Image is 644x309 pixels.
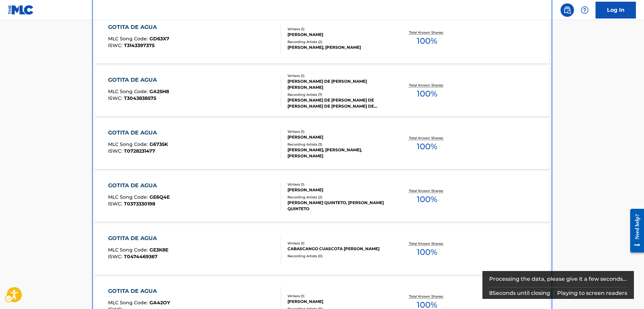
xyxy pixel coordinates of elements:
[287,78,389,90] div: [PERSON_NAME] DE [PERSON_NAME] [PERSON_NAME]
[287,241,389,246] div: Writers ( 1 )
[625,204,644,258] iframe: Iframe | Resource Center
[287,134,389,140] div: [PERSON_NAME]
[417,141,437,153] span: 100 %
[149,194,170,200] span: GE6Q4E
[95,66,550,116] a: GOTITA DE AGUAMLC Song Code:GA25H8ISWC:T3043838575Writers (1)[PERSON_NAME] DE [PERSON_NAME] [PERS...
[417,193,437,205] span: 100 %
[287,246,389,252] div: CABASCANGO CUASCOTA [PERSON_NAME]
[287,147,389,159] div: [PERSON_NAME], [PERSON_NAME], [PERSON_NAME]
[287,254,389,259] div: Recording Artists ( 0 )
[108,23,169,31] div: GOTITA DE AGUA
[108,129,168,137] div: GOTITA DE AGUA
[124,95,156,101] span: T3043838575
[409,136,445,141] p: Total Known Shares:
[409,188,445,193] p: Total Known Shares:
[149,36,169,42] span: GD63X7
[563,6,571,14] img: search
[287,32,389,38] div: [PERSON_NAME]
[95,13,550,64] a: GOTITA DE AGUAMLC Song Code:GD63X7ISWC:T3143397375Writers (1)[PERSON_NAME]Recording Artists (2)[P...
[108,300,149,306] span: MLC Song Code :
[108,95,124,101] span: ISWC :
[409,83,445,88] p: Total Known Shares:
[581,6,589,14] img: help
[108,182,170,190] div: GOTITA DE AGUA
[124,201,155,207] span: T0373330198
[287,299,389,305] div: [PERSON_NAME]
[108,201,124,207] span: ISWC :
[409,241,445,246] p: Total Known Shares:
[489,290,493,296] span: 8
[124,148,155,154] span: T0728231477
[489,271,628,287] div: Processing the data, please give it a few seconds...
[287,187,389,193] div: [PERSON_NAME]
[108,141,149,147] span: MLC Song Code :
[108,247,149,253] span: MLC Song Code :
[149,300,170,306] span: GA42OY
[287,182,389,187] div: Writers ( 1 )
[8,5,34,15] img: MLC Logo
[287,92,389,97] div: Recording Artists ( 7 )
[417,246,437,258] span: 100 %
[287,195,389,200] div: Recording Artists ( 2 )
[287,294,389,299] div: Writers ( 1 )
[149,141,168,147] span: G6735K
[95,119,550,169] a: GOTITA DE AGUAMLC Song Code:G6735KISWC:T0728231477Writers (1)[PERSON_NAME]Recording Artists (3)[P...
[108,194,149,200] span: MLC Song Code :
[287,97,389,109] div: [PERSON_NAME] DE [PERSON_NAME] DE [PERSON_NAME] DE [PERSON_NAME] DE [PERSON_NAME] DE [PERSON_NAME]
[108,287,170,295] div: GOTITA DE AGUA
[108,88,149,94] span: MLC Song Code :
[417,35,437,47] span: 100 %
[417,88,437,100] span: 100 %
[409,294,445,299] p: Total Known Shares:
[287,129,389,134] div: Writers ( 1 )
[287,44,389,50] div: [PERSON_NAME], [PERSON_NAME]
[596,2,636,18] a: Log In
[149,247,168,253] span: GE3K8E
[287,27,389,32] div: Writers ( 1 )
[108,148,124,154] span: ISWC :
[108,42,124,48] span: ISWC :
[287,142,389,147] div: Recording Artists ( 3 )
[287,200,389,212] div: [PERSON_NAME] QUINTETO, [PERSON_NAME] QUINTETO
[108,234,168,242] div: GOTITA DE AGUA
[409,30,445,35] p: Total Known Shares:
[95,224,550,275] a: GOTITA DE AGUAMLC Song Code:GE3K8EISWC:T0474469367Writers (1)CABASCANGO CUASCOTA [PERSON_NAME]Rec...
[287,39,389,44] div: Recording Artists ( 2 )
[108,36,149,42] span: MLC Song Code :
[287,73,389,78] div: Writers ( 1 )
[108,76,169,84] div: GOTITA DE AGUA
[124,254,158,260] span: T0474469367
[149,88,169,94] span: GA25H8
[124,42,155,48] span: T3143397375
[108,254,124,260] span: ISWC :
[95,171,550,222] a: GOTITA DE AGUAMLC Song Code:GE6Q4EISWC:T0373330198Writers (1)[PERSON_NAME]Recording Artists (2)[P...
